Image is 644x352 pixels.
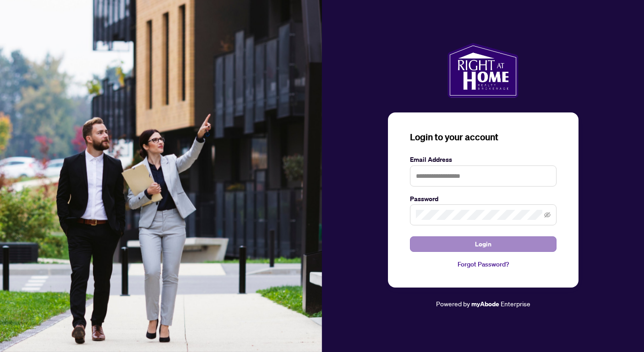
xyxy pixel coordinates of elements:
h3: Login to your account [410,131,557,144]
span: eye-invisible [544,212,551,218]
a: myAbode [471,299,499,309]
a: Forgot Password? [410,259,557,269]
span: Login [475,237,491,251]
img: ma-logo [448,43,518,98]
span: Enterprise [501,299,530,308]
button: Login [410,236,557,252]
label: Password [410,194,557,204]
span: Powered by [436,299,470,308]
label: Email Address [410,155,557,165]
